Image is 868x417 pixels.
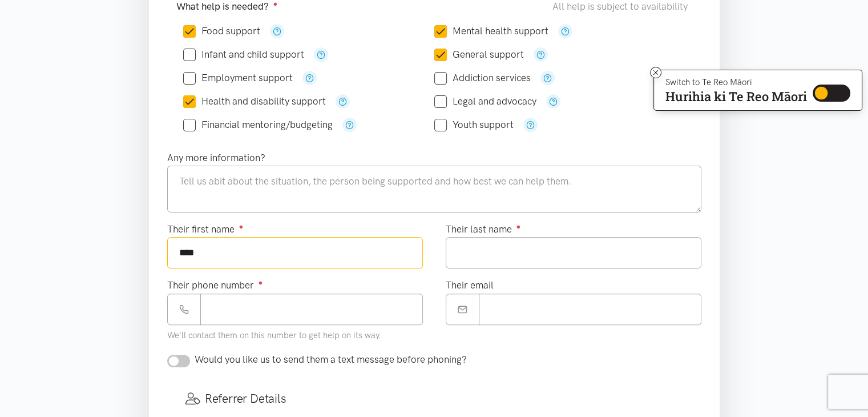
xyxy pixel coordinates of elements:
[183,97,326,106] label: Health and disability support
[185,390,683,407] h3: Referrer Details
[665,91,807,102] p: Hurihia ki Te Reo Māori
[183,120,333,130] label: Financial mentoring/budgeting
[183,73,293,83] label: Employment support
[195,354,467,365] span: Would you like us to send them a text message before phoning?
[434,26,548,36] label: Mental health support
[434,97,536,106] label: Legal and advocacy
[183,26,260,36] label: Food support
[479,294,701,325] input: Email
[259,278,263,287] sup: ●
[183,50,304,59] label: Infant and child support
[167,278,263,293] label: Their phone number
[665,79,807,86] p: Switch to Te Reo Māori
[446,278,494,293] label: Their email
[167,330,381,340] small: We'll contact them on this number to get help on its way.
[167,150,265,166] label: Any more information?
[446,222,521,237] label: Their last name
[434,73,531,83] label: Addiction services
[167,222,244,237] label: Their first name
[516,222,521,231] sup: ●
[434,120,514,130] label: Youth support
[239,222,244,231] sup: ●
[200,294,423,325] input: Phone number
[434,50,524,59] label: General support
